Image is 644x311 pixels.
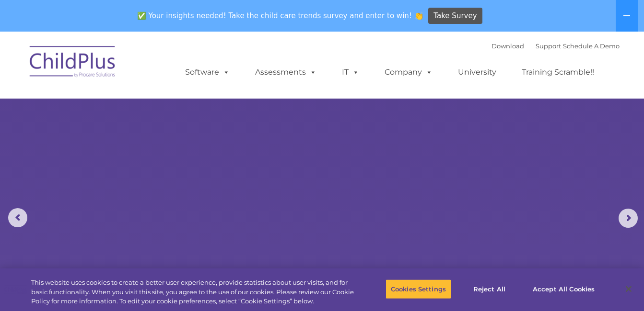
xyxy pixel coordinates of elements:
[25,39,121,87] img: ChildPlus by Procare Solutions
[133,63,163,70] span: Last name
[428,8,482,24] a: Take Survey
[536,42,561,50] a: Support
[433,8,477,24] span: Take Survey
[527,279,600,299] button: Accept All Cookies
[448,63,506,82] a: University
[492,42,620,50] font: |
[133,102,174,110] span: Phone number
[459,279,519,299] button: Reject All
[133,6,427,25] span: ✅ Your insights needed! Take the child care trends survey and enter to win! 👏
[332,63,369,82] a: IT
[563,42,620,50] a: Schedule A Demo
[386,279,451,299] button: Cookies Settings
[375,63,442,82] a: Company
[618,278,639,300] button: Close
[512,63,604,82] a: Training Scramble!!
[246,63,326,82] a: Assessments
[176,63,239,82] a: Software
[31,278,354,306] div: This website uses cookies to create a better user experience, provide statistics about user visit...
[492,42,524,50] a: Download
